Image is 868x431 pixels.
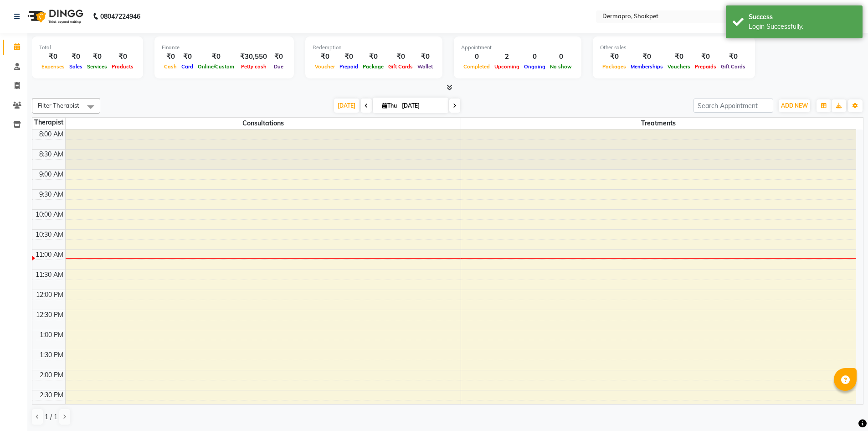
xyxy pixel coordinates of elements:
[628,63,665,70] span: Memberships
[749,22,856,31] div: Login Successfully.
[37,150,65,159] div: 8:30 AM
[313,44,435,52] div: Redemption
[38,350,65,360] div: 1:30 PM
[313,63,337,70] span: Voucher
[334,99,359,113] span: [DATE]
[67,63,85,70] span: Sales
[749,12,856,22] div: Success
[665,52,693,62] div: ₹0
[461,44,574,52] div: Appointment
[37,130,65,139] div: 8:00 AM
[693,63,719,70] span: Prepaids
[781,102,808,109] span: ADD NEW
[67,52,85,62] div: ₹0
[548,63,574,70] span: No show
[693,52,719,62] div: ₹0
[719,63,748,70] span: Gift Cards
[39,63,67,70] span: Expenses
[195,52,236,62] div: ₹0
[100,4,140,29] b: 08047224946
[337,63,360,70] span: Prepaid
[693,99,773,113] input: Search Appointment
[162,63,179,70] span: Cash
[162,52,179,62] div: ₹0
[38,390,65,400] div: 2:30 PM
[271,52,287,62] div: ₹0
[665,63,693,70] span: Vouchers
[313,52,337,62] div: ₹0
[38,330,65,340] div: 1:00 PM
[37,190,65,199] div: 9:30 AM
[34,270,65,280] div: 11:30 AM
[179,63,195,70] span: Card
[461,118,857,129] span: Treatments
[34,310,65,320] div: 12:30 PM
[380,102,399,109] span: Thu
[109,63,136,70] span: Products
[195,63,236,70] span: Online/Custom
[600,44,748,52] div: Other sales
[779,99,810,112] button: ADD NEW
[179,52,195,62] div: ₹0
[236,52,271,62] div: ₹30,550
[415,52,435,62] div: ₹0
[337,52,360,62] div: ₹0
[399,99,445,113] input: 2025-09-04
[360,52,386,62] div: ₹0
[239,63,269,70] span: Petty cash
[492,63,522,70] span: Upcoming
[719,52,748,62] div: ₹0
[415,63,435,70] span: Wallet
[162,44,287,52] div: Finance
[45,412,57,422] span: 1 / 1
[23,4,86,29] img: logo
[34,250,65,260] div: 11:00 AM
[39,52,67,62] div: ₹0
[548,52,574,62] div: 0
[38,102,79,109] span: Filter Therapist
[272,63,286,70] span: Due
[522,52,548,62] div: 0
[66,118,461,129] span: Consultations
[360,63,386,70] span: Package
[628,52,665,62] div: ₹0
[522,63,548,70] span: Ongoing
[461,52,492,62] div: 0
[109,52,136,62] div: ₹0
[492,52,522,62] div: 2
[600,63,628,70] span: Packages
[38,370,65,380] div: 2:00 PM
[85,52,109,62] div: ₹0
[34,210,65,219] div: 10:00 AM
[386,63,415,70] span: Gift Cards
[600,52,628,62] div: ₹0
[32,118,65,127] div: Therapist
[34,230,65,239] div: 10:30 AM
[34,290,65,300] div: 12:00 PM
[39,44,136,52] div: Total
[461,63,492,70] span: Completed
[85,63,109,70] span: Services
[386,52,415,62] div: ₹0
[37,170,65,179] div: 9:00 AM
